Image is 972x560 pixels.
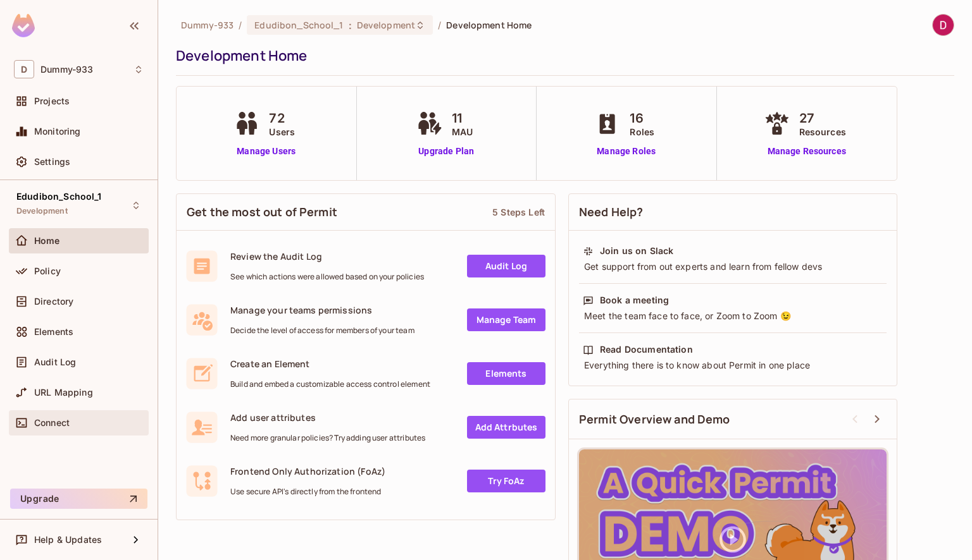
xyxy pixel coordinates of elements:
[933,15,954,35] img: Dummy Mail
[254,19,343,31] span: Edudibon_School_1
[583,260,883,273] div: Get support from out experts and learn from fellow devs
[230,304,414,316] span: Manage your teams permissions
[34,418,70,428] span: Connect
[467,362,545,385] a: Elements
[452,109,473,128] span: 11
[14,60,34,78] span: D
[761,145,852,158] a: Manage Resources
[34,296,73,307] span: Directory
[40,64,93,75] span: Workspace: Dummy-933
[583,359,883,372] div: Everything there is to know about Permit in one place
[34,266,61,276] span: Policy
[230,358,430,370] span: Create an Element
[230,326,414,336] span: Decide the level of access for members of your team
[10,489,147,509] button: Upgrade
[230,379,430,389] span: Build and embed a customizable access control element
[16,192,102,202] span: Edudibon_School_1
[438,19,441,31] li: /
[230,411,425,423] span: Add user attributes
[600,294,669,307] div: Book a meeting
[269,125,295,138] span: Users
[799,125,846,138] span: Resources
[16,206,68,216] span: Development
[452,125,473,138] span: MAU
[230,250,424,262] span: Review the Audit Log
[600,343,693,356] div: Read Documentation
[230,433,425,443] span: Need more granular policies? Try adding user attributes
[34,387,93,398] span: URL Mapping
[630,109,654,128] span: 16
[34,357,76,367] span: Audit Log
[12,14,35,37] img: SReyMgAAAABJRU5ErkJggg==
[592,145,661,158] a: Manage Roles
[34,535,102,545] span: Help & Updates
[269,109,295,128] span: 72
[187,204,337,220] span: Get the most out of Permit
[579,204,644,220] span: Need Help?
[176,46,948,65] div: Development Home
[467,416,545,439] a: Add Attrbutes
[230,465,385,477] span: Frontend Only Authorization (FoAz)
[467,255,545,277] a: Audit Log
[492,206,545,218] div: 5 Steps Left
[630,125,654,138] span: Roles
[600,245,673,257] div: Join us on Slack
[231,145,301,158] a: Manage Users
[579,411,730,427] span: Permit Overview and Demo
[230,487,385,497] span: Use secure API's directly from the frontend
[414,145,479,158] a: Upgrade Plan
[357,19,415,31] span: Development
[34,96,70,106] span: Projects
[467,470,545,492] a: Try FoAz
[181,19,234,31] span: the active workspace
[239,19,242,31] li: /
[34,157,70,167] span: Settings
[467,308,545,331] a: Manage Team
[348,20,352,30] span: :
[34,236,60,246] span: Home
[230,272,424,282] span: See which actions were allowed based on your policies
[799,109,846,128] span: 27
[34,126,81,137] span: Monitoring
[446,19,532,31] span: Development Home
[34,327,73,337] span: Elements
[583,310,883,322] div: Meet the team face to face, or Zoom to Zoom 😉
